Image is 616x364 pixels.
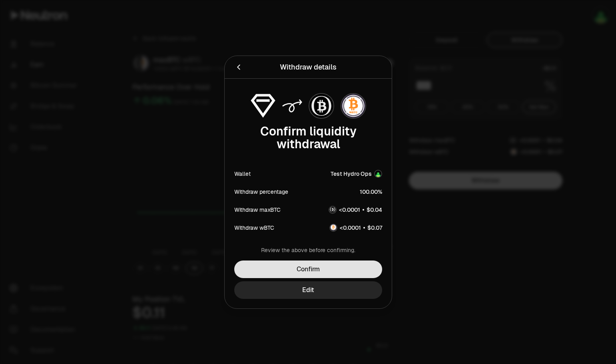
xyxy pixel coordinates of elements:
button: Back [234,62,243,73]
img: maxBTC Logo [309,94,333,118]
div: Wallet [234,170,251,178]
button: Test Hydro OpsAccount Image [331,170,382,178]
div: Review the above before confirming. [234,246,382,254]
button: Edit [234,281,382,299]
img: maxBTC Logo [329,206,336,213]
div: Confirm liquidity withdrawal [234,125,382,151]
img: wBTC Logo [341,94,365,118]
div: Withdraw details [280,62,337,73]
button: Confirm [234,261,382,278]
img: wBTC Logo [330,224,337,231]
div: Withdraw wBTC [234,223,274,231]
div: Test Hydro Ops [331,170,372,178]
div: Withdraw maxBTC [234,205,281,213]
img: Account Image [375,171,381,177]
div: Withdraw percentage [234,187,288,195]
